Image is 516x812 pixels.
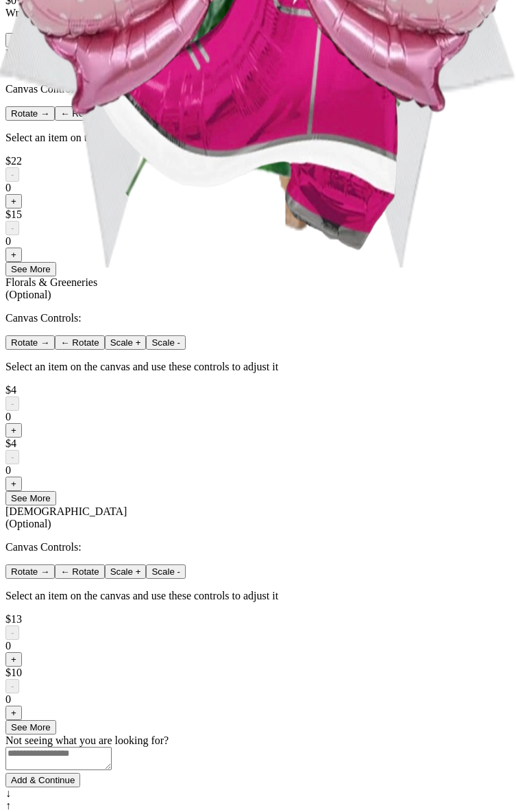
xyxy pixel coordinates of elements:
[5,640,511,652] div: 0
[5,464,511,477] div: 0
[5,411,511,423] div: 0
[55,335,104,350] button: ← Rotate
[5,800,11,811] span: ↑
[5,276,511,301] div: Florals & Greeneries
[5,384,511,396] div: $4
[5,289,511,301] div: (Optional)
[5,667,511,679] div: $10
[5,706,22,720] button: +
[5,491,56,505] button: See More
[5,335,55,350] button: Rotate →
[5,613,511,625] div: $13
[146,564,185,579] button: Scale -
[5,477,22,491] button: +
[5,423,22,438] button: +
[55,564,104,579] button: ← Rotate
[5,312,511,324] p: Canvas Controls:
[5,787,11,799] span: ↓
[5,625,19,640] button: -
[146,335,185,350] button: Scale -
[5,541,511,553] p: Canvas Controls:
[5,720,56,735] button: See More
[105,335,147,350] button: Scale +
[5,438,511,450] div: $4
[5,396,19,411] button: -
[105,564,147,579] button: Scale +
[5,450,19,464] button: -
[5,773,80,787] button: Add & Continue
[5,735,511,747] div: Not seeing what you are looking for?
[5,361,511,373] p: Select an item on the canvas and use these controls to adjust it
[5,590,511,602] p: Select an item on the canvas and use these controls to adjust it
[5,505,511,530] div: [DEMOGRAPHIC_DATA]
[5,262,56,276] button: See More
[5,679,19,693] button: -
[5,518,511,530] div: (Optional)
[5,564,55,579] button: Rotate →
[5,652,22,667] button: +
[5,693,511,706] div: 0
